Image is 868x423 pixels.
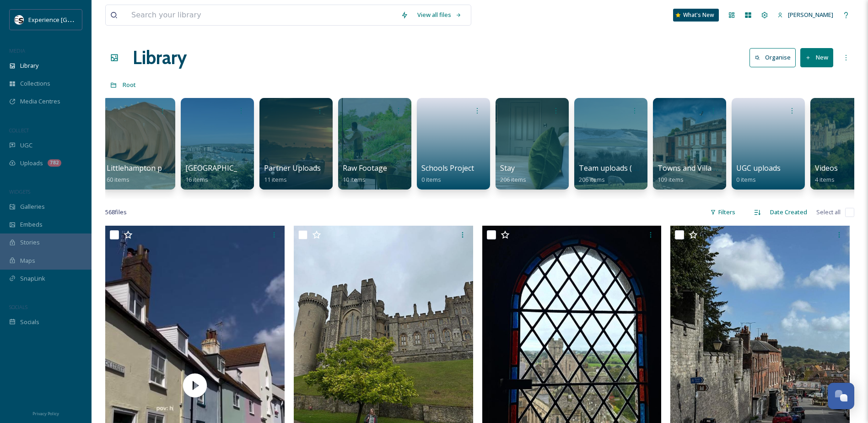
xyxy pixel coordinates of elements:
[185,164,259,184] a: [GEOGRAPHIC_DATA]16 items
[736,164,781,184] a: UGC uploads0 items
[500,163,515,173] span: Stay
[788,11,833,19] span: [PERSON_NAME]
[9,188,30,195] span: WIDGETS
[28,15,119,24] span: Experience [GEOGRAPHIC_DATA]
[15,15,24,24] img: WSCC%20ES%20Socials%20Icon%20-%20Secondary%20-%20Black.jpg
[749,48,800,67] a: Organise
[185,163,259,173] span: [GEOGRAPHIC_DATA]
[736,163,781,173] span: UGC uploads
[343,175,366,184] span: 10 items
[343,164,387,184] a: Raw Footage10 items
[500,164,526,184] a: Stay206 items
[815,164,838,184] a: Videos4 items
[264,164,321,184] a: Partner Uploads11 items
[658,175,684,184] span: 109 items
[9,127,29,134] span: COLLECT
[800,48,833,67] button: New
[828,383,854,409] button: Open Chat
[579,163,685,173] span: Team uploads (before sorting)
[20,141,32,150] span: UGC
[20,79,50,88] span: Collections
[658,164,724,184] a: Towns and Villages109 items
[421,175,441,184] span: 0 items
[20,159,43,168] span: Uploads
[9,304,27,310] span: SOCIALS
[105,208,127,217] span: 568 file s
[20,220,43,229] span: Embeds
[773,6,838,24] a: [PERSON_NAME]
[32,411,59,417] span: Privacy Policy
[20,61,38,70] span: Library
[343,163,387,173] span: Raw Footage
[20,256,35,265] span: Maps
[107,163,182,173] span: Littlehampton project
[127,5,396,25] input: Search your library
[766,203,812,221] div: Date Created
[9,47,25,54] span: MEDIA
[579,175,605,184] span: 206 items
[421,163,474,173] span: Schools Project
[816,208,841,217] span: Select all
[20,318,39,326] span: Socials
[736,175,756,184] span: 0 items
[185,175,208,184] span: 16 items
[413,6,466,24] a: View all files
[20,274,45,283] span: SnapLink
[32,407,59,418] a: Privacy Policy
[20,202,45,211] span: Galleries
[815,163,838,173] span: Videos
[421,164,474,184] a: Schools Project0 items
[123,79,136,90] a: Root
[658,163,724,173] span: Towns and Villages
[264,175,287,184] span: 11 items
[500,175,526,184] span: 206 items
[815,175,835,184] span: 4 items
[20,97,60,106] span: Media Centres
[48,159,61,167] div: 782
[706,203,740,221] div: Filters
[107,164,182,184] a: Littlehampton project60 items
[20,238,40,247] span: Stories
[107,175,129,184] span: 60 items
[264,163,321,173] span: Partner Uploads
[749,48,796,67] button: Organise
[673,9,719,22] a: What's New
[123,81,136,89] span: Root
[133,44,187,71] a: Library
[579,164,685,184] a: Team uploads (before sorting)206 items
